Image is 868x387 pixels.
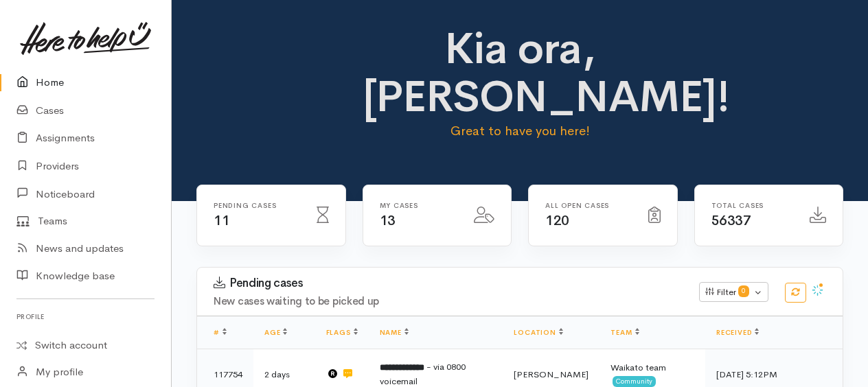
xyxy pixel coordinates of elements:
[380,212,396,229] span: 13
[738,285,749,296] span: 0
[363,25,678,121] h1: Kia ora, [PERSON_NAME]!
[699,282,768,303] button: Filter0
[514,368,589,380] span: [PERSON_NAME]
[610,328,639,337] a: Team
[711,212,751,229] span: 56337
[514,328,562,337] a: Location
[214,202,300,209] h6: Pending cases
[711,202,794,209] h6: Total cases
[214,296,683,307] h4: New cases waiting to be picked up
[214,212,229,229] span: 11
[16,307,155,326] h6: Profile
[363,121,678,141] p: Great to have you here!
[380,328,409,337] a: Name
[716,328,759,337] a: Received
[264,328,287,337] a: Age
[214,328,227,337] a: #
[545,212,569,229] span: 120
[380,202,458,209] h6: My cases
[545,202,632,209] h6: All Open cases
[214,277,683,290] h3: Pending cases
[326,328,358,337] a: Flags
[613,376,656,387] span: Community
